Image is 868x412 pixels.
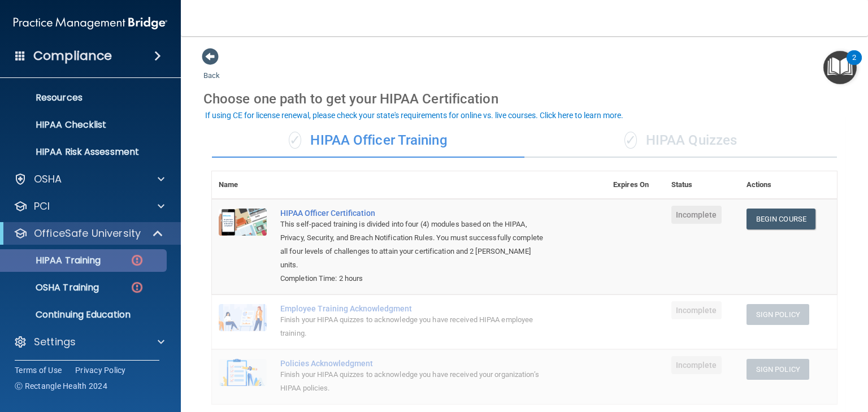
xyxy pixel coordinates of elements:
div: Choose one path to get your HIPAA Certification [203,83,845,115]
th: Expires On [606,171,665,199]
p: OfficeSafe University [34,227,141,240]
div: This self-paced training is divided into four (4) modules based on the HIPAA, Privacy, Security, ... [280,218,550,272]
button: Open Resource Center, 2 new notifications [823,51,857,84]
img: danger-circle.6113f641.png [130,253,144,267]
div: HIPAA Quizzes [524,124,837,158]
div: Finish your HIPAA quizzes to acknowledge you have received HIPAA employee training. [280,313,550,340]
button: Sign Policy [747,304,809,325]
a: Terms of Use [15,365,62,376]
a: PCI [14,200,164,213]
p: Continuing Education [7,309,162,320]
span: Incomplete [671,301,722,319]
p: HIPAA Risk Assessment [7,146,162,158]
span: ✓ [289,132,301,149]
div: Employee Training Acknowledgment [280,304,550,313]
div: Policies Acknowledgment [280,359,550,368]
th: Status [665,171,740,199]
div: Finish your HIPAA quizzes to acknowledge you have received your organization’s HIPAA policies. [280,368,550,395]
div: Completion Time: 2 hours [280,272,550,285]
p: OSHA Training [7,282,99,293]
p: OSHA [34,172,62,186]
a: OfficeSafe University [14,227,164,240]
a: Settings [14,335,164,349]
span: Incomplete [671,206,722,224]
p: Resources [7,92,162,103]
button: If using CE for license renewal, please check your state's requirements for online vs. live cours... [203,110,625,121]
div: 2 [852,58,856,72]
img: danger-circle.6113f641.png [130,280,144,294]
img: PMB logo [14,12,167,34]
a: Back [203,58,220,80]
th: Actions [740,171,837,199]
p: HIPAA Checklist [7,119,162,131]
span: ✓ [624,132,637,149]
th: Name [212,171,274,199]
span: Ⓒ Rectangle Health 2024 [15,380,107,392]
a: OSHA [14,172,164,186]
a: HIPAA Officer Certification [280,209,550,218]
div: HIPAA Officer Training [212,124,524,158]
a: Privacy Policy [75,365,126,376]
h4: Compliance [33,48,112,64]
a: Begin Course [747,209,815,229]
button: Sign Policy [747,359,809,380]
p: Settings [34,335,76,349]
span: Incomplete [671,356,722,374]
p: PCI [34,200,50,213]
p: HIPAA Training [7,255,101,266]
div: If using CE for license renewal, please check your state's requirements for online vs. live cours... [205,111,623,119]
